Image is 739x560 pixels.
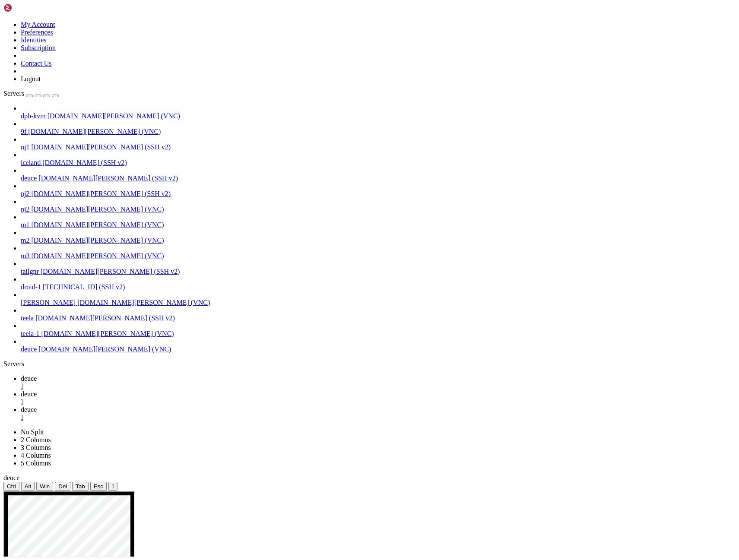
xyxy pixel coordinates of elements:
[21,428,44,436] a: No Split
[21,182,736,198] li: nj2 [DOMAIN_NAME][PERSON_NAME] (SSH v2)
[72,482,89,491] button: Tab
[21,60,52,67] a: Contact Us
[112,483,114,490] div: 
[21,252,29,259] span: m3
[94,483,103,490] span: Esc
[21,112,736,120] a: dpb-kvm [DOMAIN_NAME][PERSON_NAME] (VNC)
[25,483,32,490] span: Alt
[3,190,42,200] span: dpb@deuce
[21,159,736,167] a: iceland [DOMAIN_NAME] (SSH v2)
[108,482,117,491] button: 
[21,229,736,244] li: m2 [DOMAIN_NAME][PERSON_NAME] (VNC)
[21,406,736,421] a: deuce
[21,128,736,136] a: 9f [DOMAIN_NAME][PERSON_NAME] (VNC)
[60,190,65,200] div: (13, 18)
[3,474,19,481] span: deuce
[21,283,41,291] span: droid-1
[58,483,67,490] span: Del
[21,120,736,136] li: 9f [DOMAIN_NAME][PERSON_NAME] (VNC)
[3,482,19,491] button: Ctrl
[21,383,736,390] div: 
[21,268,39,275] span: tailgnr
[3,138,723,149] x-row: : $ vncserver -localhost no :36
[3,117,723,128] x-row: permitted by applicable law.
[21,143,29,151] span: nj1
[3,360,736,368] div: Servers
[21,414,736,421] a: 
[3,159,723,169] x-row: New Xtigervnc server '[DOMAIN_NAME][PERSON_NAME]:36 (dpb)' on port 5936 for display :36.
[3,66,723,76] x-row: The programs included with the Debian GNU/Linux system are free software;
[76,483,85,490] span: Tab
[21,444,51,451] a: 3 Columns
[38,174,178,182] span: [DOMAIN_NAME][PERSON_NAME] (SSH v2)
[21,406,37,413] span: deuce
[21,268,736,275] a: tailgnr [DOMAIN_NAME][PERSON_NAME] (SSH v2)
[41,330,174,337] span: [DOMAIN_NAME][PERSON_NAME] (VNC)
[21,338,736,353] li: deuce [DOMAIN_NAME][PERSON_NAME] (VNC)
[21,237,29,244] span: m2
[36,482,53,491] button: Win
[21,167,736,182] li: deuce [DOMAIN_NAME][PERSON_NAME] (SSH v2)
[21,151,736,167] li: iceland [DOMAIN_NAME] (SSH v2)
[21,206,736,213] a: nj2 [DOMAIN_NAME][PERSON_NAME] (VNC)
[90,482,107,491] button: Esc
[21,174,736,182] a: deuce [DOMAIN_NAME][PERSON_NAME] (SSH v2)
[31,143,171,151] span: [DOMAIN_NAME][PERSON_NAME] (SSH v2)
[21,345,736,353] a: deuce [DOMAIN_NAME][PERSON_NAME] (VNC)
[21,452,51,459] a: 4 Columns
[48,112,180,120] span: [DOMAIN_NAME][PERSON_NAME] (VNC)
[41,268,180,275] span: [DOMAIN_NAME][PERSON_NAME] (SSH v2)
[55,482,70,491] button: Del
[3,76,723,86] x-row: the exact distribution terms for each program are described in the
[21,21,55,28] a: My Account
[21,112,46,120] span: dpb-kvm
[77,299,210,306] span: [DOMAIN_NAME][PERSON_NAME] (VNC)
[21,436,51,443] a: 2 Columns
[21,375,736,390] a: deuce
[35,314,175,322] span: [DOMAIN_NAME][PERSON_NAME] (SSH v2)
[21,307,736,322] li: teela [DOMAIN_NAME][PERSON_NAME] (SSH v2)
[38,345,171,353] span: [DOMAIN_NAME][PERSON_NAME] (VNC)
[21,159,41,166] span: iceland
[21,143,736,151] a: nj1 [DOMAIN_NAME][PERSON_NAME] (SSH v2)
[21,275,736,291] li: droid-1 [TECHNICAL_ID] (SSH v2)
[21,390,736,406] a: deuce
[3,128,723,138] x-row: Last login: [DATE] from [TECHNICAL_ID]
[31,237,164,244] span: [DOMAIN_NAME][PERSON_NAME] (VNC)
[21,345,37,353] span: deuce
[21,190,736,198] a: nj2 [DOMAIN_NAME][PERSON_NAME] (SSH v2)
[21,136,736,151] li: nj1 [DOMAIN_NAME][PERSON_NAME] (SSH v2)
[31,252,164,259] span: [DOMAIN_NAME][PERSON_NAME] (VNC)
[21,237,736,244] a: m2 [DOMAIN_NAME][PERSON_NAME] (VNC)
[21,299,76,306] span: [PERSON_NAME]
[21,330,736,338] a: teela-1 [DOMAIN_NAME][PERSON_NAME] (VNC)
[3,139,42,148] span: dpb@deuce
[21,104,736,120] li: dpb-kvm [DOMAIN_NAME][PERSON_NAME] (VNC)
[21,390,37,398] span: deuce
[40,483,50,490] span: Win
[21,198,736,213] li: nj2 [DOMAIN_NAME][PERSON_NAME] (VNC)
[21,398,736,406] a: 
[21,260,736,275] li: tailgnr [DOMAIN_NAME][PERSON_NAME] (SSH v2)
[3,35,723,45] x-row: [EMAIL_ADDRESS][DOMAIN_NAME][PERSON_NAME]'s password:
[3,24,723,35] x-row: Access denied
[21,459,51,467] a: 5 Columns
[47,139,51,148] span: ~
[3,90,59,97] a: Servers
[21,28,53,36] a: Preferences
[3,45,723,55] x-row: Linux [DOMAIN_NAME][PERSON_NAME] 6.1.0-39-amd64 #1 SMP PREEMPT_DYNAMIC Debian 6.1.148-1 ([DATE]) ...
[3,107,723,117] x-row: Debian GNU/Linux comes with ABSOLUTELY NO WARRANTY, to the extent
[21,221,29,228] span: m1
[7,483,16,490] span: Ctrl
[21,291,736,307] li: [PERSON_NAME] [DOMAIN_NAME][PERSON_NAME] (VNC)
[47,190,51,200] span: ~
[3,86,723,97] x-row: individual files in /usr/share/doc/*/copyright.
[21,75,41,82] a: Logout
[21,244,736,260] li: m3 [DOMAIN_NAME][PERSON_NAME] (VNC)
[21,283,736,291] a: droid-1 [TECHNICAL_ID] (SSH v2)
[3,90,24,97] span: Servers
[21,252,736,260] a: m3 [DOMAIN_NAME][PERSON_NAME] (VNC)
[21,128,26,135] span: 9f
[28,128,161,135] span: [DOMAIN_NAME][PERSON_NAME] (VNC)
